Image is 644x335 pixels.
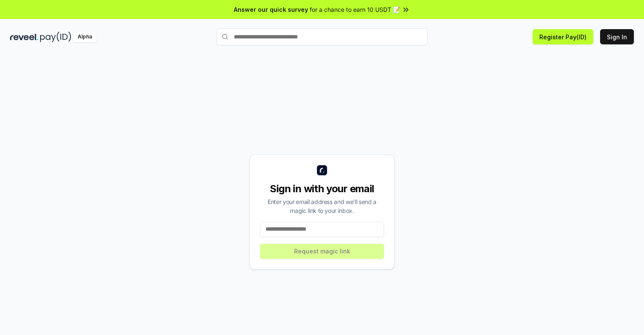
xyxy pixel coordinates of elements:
span: for a chance to earn 10 USDT 📝 [310,5,400,14]
button: Sign In [600,29,634,44]
img: pay_id [40,32,71,42]
div: Alpha [73,32,97,42]
img: logo_small [317,165,327,175]
div: Sign in with your email [260,182,384,196]
div: Enter your email address and we’ll send a magic link to your inbox. [260,197,384,215]
img: reveel_dark [10,32,38,42]
button: Register Pay(ID) [533,29,593,44]
span: Answer our quick survey [234,5,308,14]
